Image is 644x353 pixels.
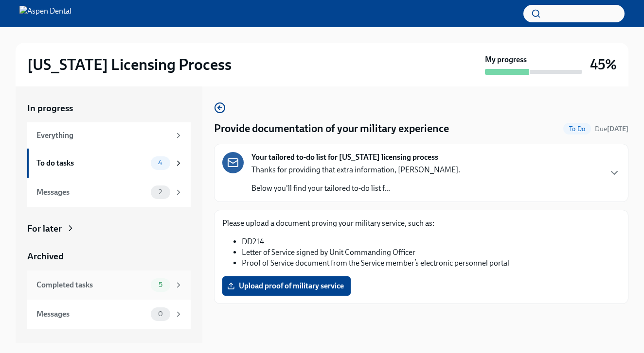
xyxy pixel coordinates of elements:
a: For later [27,222,191,235]
div: Completed tasks [36,280,147,290]
a: Messages0 [27,300,191,329]
div: Messages [36,309,147,319]
span: 5 [153,281,168,288]
div: Messages [36,187,147,198]
h2: [US_STATE] Licensing Process [27,55,232,74]
strong: My progress [485,54,527,65]
li: Proof of Service document from the Service member’s electronic personnel portal [242,258,620,269]
span: Due [595,125,628,133]
a: Everything [27,122,191,149]
strong: Your tailored to-do list for [US_STATE] licensing process [251,152,438,163]
span: 0 [152,310,169,318]
div: For later [27,222,62,235]
label: Upload proof of military service [222,276,351,296]
a: In progress [27,102,191,115]
span: To Do [563,125,591,133]
div: Everything [36,130,170,141]
li: Letter of Service signed by Unit Commanding Officer [242,247,620,258]
p: Below you'll find your tailored to-do list f... [251,183,460,194]
a: Completed tasks5 [27,270,191,300]
span: September 26th, 2025 10:00 [595,124,628,134]
strong: [DATE] [607,125,628,133]
span: 4 [152,159,168,167]
a: Archived [27,250,191,263]
div: To do tasks [36,158,147,168]
img: Aspen Dental [19,6,72,21]
h4: Provide documentation of your military experience [214,121,449,136]
span: Upload proof of military service [229,281,344,291]
a: To do tasks4 [27,149,191,178]
h3: 45% [590,56,617,73]
span: 2 [153,188,168,196]
p: Thanks for providing that extra information, [PERSON_NAME]. [251,165,460,175]
p: Please upload a document proving your military service, such as: [222,218,620,229]
a: Messages2 [27,178,191,207]
li: DD214 [242,236,620,247]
